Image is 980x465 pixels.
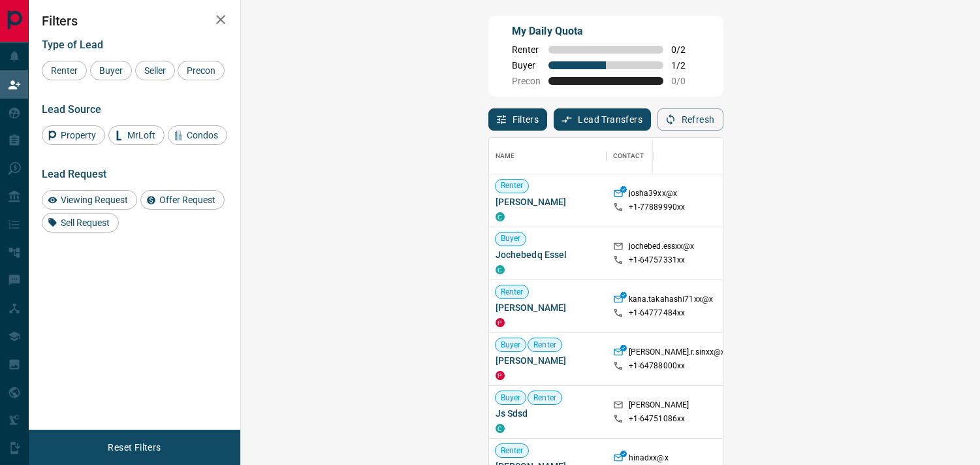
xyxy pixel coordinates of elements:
span: [PERSON_NAME] [496,301,600,314]
div: Buyer [90,61,132,80]
span: Offer Request [155,195,220,205]
button: Reset Filters [99,436,169,458]
span: Buyer [496,340,526,351]
p: jochebed.essxx@x [629,241,695,255]
p: +1- 64788000xx [629,361,686,372]
p: [PERSON_NAME] [629,400,689,413]
p: josha39xx@x [629,188,677,202]
div: Renter [42,61,87,80]
div: Precon [178,61,225,80]
span: Buyer [496,233,526,244]
span: 0 / 2 [671,44,700,55]
p: +1- 64757331xx [629,255,686,266]
div: Name [496,138,515,174]
p: kana.takahashi71xx@x [629,294,714,308]
span: Lead Request [42,168,106,180]
p: +1- 64777484xx [629,308,686,319]
div: Property [42,125,105,145]
span: Renter [496,287,529,298]
span: Renter [528,340,561,351]
span: [PERSON_NAME] [496,195,600,208]
span: Renter [46,65,82,76]
span: Renter [496,180,529,191]
span: Buyer [496,393,526,404]
h2: Filters [42,13,227,29]
div: Condos [168,125,227,145]
span: Renter [512,44,541,55]
div: Contact [613,138,644,174]
p: [PERSON_NAME].r.sinxx@x [629,347,725,361]
span: Js Sdsd [496,407,600,420]
p: +1- 64751086xx [629,413,686,425]
button: Lead Transfers [554,108,651,131]
button: Refresh [657,108,723,131]
p: +1- 77889990xx [629,202,686,213]
span: Condos [182,130,223,140]
span: Precon [512,76,541,86]
span: Renter [528,393,561,404]
p: My Daily Quota [512,24,700,39]
span: Precon [182,65,220,76]
div: Viewing Request [42,190,137,210]
div: Sell Request [42,213,119,232]
div: condos.ca [496,212,505,221]
span: Type of Lead [42,39,103,51]
span: 1 / 2 [671,60,700,71]
div: Name [489,138,607,174]
span: Property [56,130,101,140]
span: Seller [140,65,170,76]
div: property.ca [496,318,505,327]
button: Filters [488,108,548,131]
div: condos.ca [496,265,505,274]
span: Viewing Request [56,195,133,205]
span: Renter [496,445,529,457]
span: MrLoft [123,130,160,140]
div: Offer Request [140,190,225,210]
span: Buyer [95,65,127,76]
span: Jochebedq Essel [496,248,600,261]
div: Seller [135,61,175,80]
div: condos.ca [496,424,505,433]
span: Lead Source [42,103,101,116]
span: 0 / 0 [671,76,700,86]
div: MrLoft [108,125,165,145]
div: property.ca [496,371,505,380]
span: Sell Request [56,217,114,228]
span: [PERSON_NAME] [496,354,600,367]
span: Buyer [512,60,541,71]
